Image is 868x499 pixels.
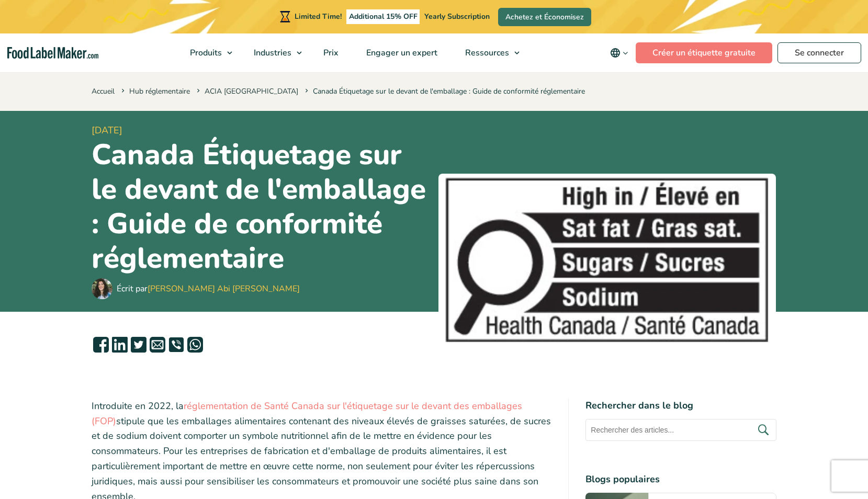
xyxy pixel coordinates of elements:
h4: Rechercher dans le blog [585,399,776,413]
a: Accueil [92,86,115,96]
span: Canada Étiquetage sur le devant de l'emballage : Guide de conformité réglementaire [303,86,585,96]
span: Industries [251,47,292,59]
a: Prix [310,33,350,72]
a: réglementation de Santé Canada sur l'étiquetage sur le devant des emballages (FOP) [92,400,522,427]
span: Yearly Subscription [424,12,490,21]
span: Additional 15% OFF [346,9,420,24]
span: [DATE] [92,123,430,138]
div: Écrit par [117,282,300,295]
h1: Canada Étiquetage sur le devant de l'emballage : Guide de conformité réglementaire [92,138,430,276]
a: Engager un expert [353,33,449,72]
span: Produits [187,47,223,59]
a: Produits [176,33,238,72]
h4: Blogs populaires [585,472,776,486]
a: Créer un étiquette gratuite [636,42,772,63]
a: ACIA [GEOGRAPHIC_DATA] [205,86,298,96]
span: Engager un expert [363,47,438,59]
span: Limited Time! [295,12,342,21]
a: Ressources [452,33,525,72]
a: Hub réglementaire [129,86,190,96]
span: Prix [320,47,340,59]
span: Ressources [462,47,510,59]
a: [PERSON_NAME] Abi [PERSON_NAME] [148,283,300,294]
img: Maria Abi Hanna - Étiquetage alimentaire [92,278,112,299]
a: Se connecter [777,42,861,63]
input: Rechercher des articles... [585,419,776,441]
a: Achetez et Économisez [498,8,591,26]
a: Industries [240,33,307,72]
